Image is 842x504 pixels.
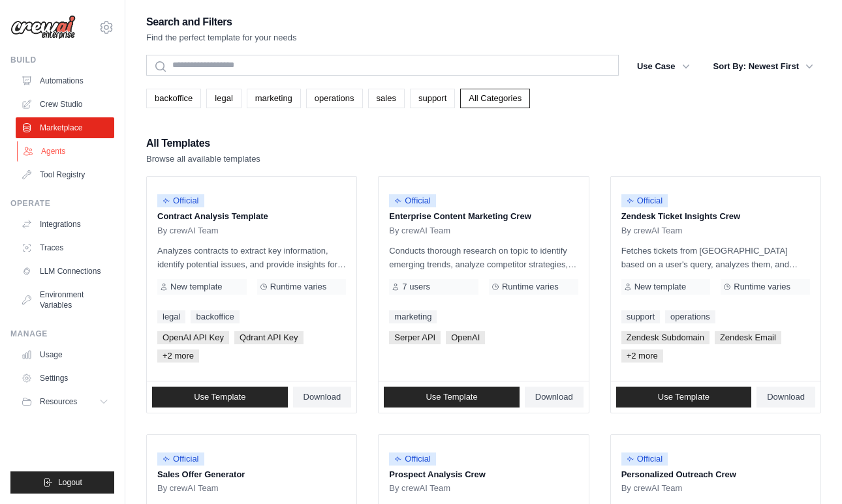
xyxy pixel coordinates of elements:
[389,244,578,271] p: Conducts thorough research on topic to identify emerging trends, analyze competitor strategies, a...
[157,468,346,481] p: Sales Offer Generator
[460,89,530,108] a: All Categories
[621,483,683,494] span: By crewAI Team
[16,117,114,138] a: Marketplace
[40,396,77,407] span: Resources
[10,198,114,209] div: Operate
[270,282,327,292] span: Runtime varies
[16,284,114,316] a: Environment Variables
[10,55,114,65] div: Build
[191,310,239,323] a: backoffice
[706,55,821,78] button: Sort By: Newest First
[621,452,668,466] span: Official
[293,387,352,408] a: Download
[16,261,114,282] a: LLM Connections
[157,226,219,236] span: By crewAI Team
[16,391,114,412] button: Resources
[621,349,663,363] span: +2 more
[389,226,450,236] span: By crewAI Team
[426,392,477,402] span: Use Template
[157,210,346,223] p: Contract Analysis Template
[146,153,260,166] p: Browse all available templates
[17,141,116,162] a: Agents
[146,89,201,108] a: backoffice
[525,387,584,408] a: Download
[247,89,301,108] a: marketing
[157,310,185,323] a: legal
[389,468,578,481] p: Prospect Analysis Crew
[10,329,114,339] div: Manage
[389,331,441,344] span: Serper API
[157,244,346,271] p: Analyzes contracts to extract key information, identify potential issues, and provide insights fo...
[665,310,715,323] a: operations
[157,194,204,207] span: Official
[446,331,485,344] span: OpenAI
[58,477,82,488] span: Logout
[16,237,114,258] a: Traces
[16,368,114,389] a: Settings
[715,331,781,344] span: Zendesk Email
[621,210,810,223] p: Zendesk Ticket Insights Crew
[389,194,436,207] span: Official
[621,468,810,481] p: Personalized Outreach Crew
[389,452,436,466] span: Official
[16,94,114,115] a: Crew Studio
[306,89,363,108] a: operations
[194,392,245,402] span: Use Template
[157,483,219,494] span: By crewAI Team
[621,310,660,323] a: support
[16,70,114,91] a: Automations
[402,282,430,292] span: 7 users
[634,282,686,292] span: New template
[157,331,229,344] span: OpenAI API Key
[389,310,437,323] a: marketing
[535,392,573,402] span: Download
[146,31,297,44] p: Find the perfect template for your needs
[384,387,520,408] a: Use Template
[621,331,709,344] span: Zendesk Subdomain
[368,89,405,108] a: sales
[410,89,455,108] a: support
[206,89,241,108] a: legal
[16,164,114,185] a: Tool Registry
[629,55,698,78] button: Use Case
[234,331,304,344] span: Qdrant API Key
[734,282,790,292] span: Runtime varies
[502,282,559,292] span: Runtime varies
[389,210,578,223] p: Enterprise Content Marketing Crew
[389,483,450,494] span: By crewAI Team
[146,134,260,153] h2: All Templates
[157,349,199,363] span: +2 more
[10,471,114,494] button: Logout
[146,13,297,31] h2: Search and Filters
[621,194,668,207] span: Official
[170,282,222,292] span: New template
[304,392,341,402] span: Download
[621,226,683,236] span: By crewAI Team
[10,15,76,40] img: Logo
[16,344,114,365] a: Usage
[767,392,805,402] span: Download
[152,387,288,408] a: Use Template
[756,387,815,408] a: Download
[616,387,752,408] a: Use Template
[621,244,810,271] p: Fetches tickets from [GEOGRAPHIC_DATA] based on a user's query, analyzes them, and generates a su...
[658,392,709,402] span: Use Template
[16,214,114,235] a: Integrations
[157,452,204,466] span: Official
